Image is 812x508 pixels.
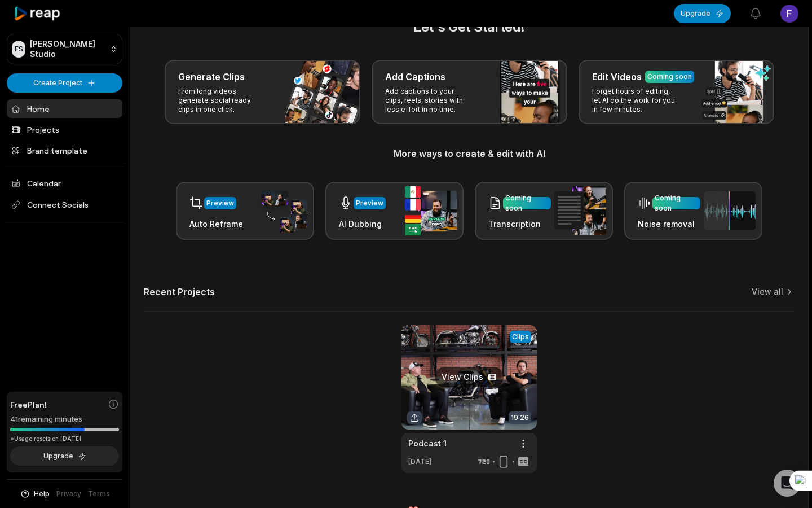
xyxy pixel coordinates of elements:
a: Podcast 1 [408,437,447,449]
div: Coming soon [655,193,698,213]
div: Preview [356,198,383,208]
a: View all [752,286,783,297]
img: noise_removal.png [704,191,756,230]
h2: Recent Projects [144,286,215,297]
h3: Edit Videos [592,70,642,84]
p: Add captions to your clips, reels, stories with less effort in no time. [385,87,473,114]
span: Help [34,489,50,499]
div: *Usage resets on [DATE] [10,435,119,443]
p: From long videos generate social ready clips in one click. [178,87,266,114]
span: Free Plan! [10,398,47,410]
img: ai_dubbing.png [405,186,457,235]
h3: Generate Clips [178,70,245,84]
div: FS [12,41,25,58]
a: Projects [7,120,122,139]
p: [PERSON_NAME] Studio [30,39,105,59]
div: Open Intercom Messenger [774,470,801,497]
a: Terms [88,489,110,499]
button: Create Project [7,73,122,93]
img: transcription.png [554,186,606,235]
div: Preview [206,198,234,208]
div: 41 remaining minutes [10,414,119,425]
button: Help [20,489,50,499]
p: Forget hours of editing, let AI do the work for you in few minutes. [592,87,679,114]
img: auto_reframe.png [255,189,307,233]
a: Home [7,99,122,118]
a: Calendar [7,174,122,192]
div: Coming soon [505,193,549,213]
h3: Auto Reframe [189,218,243,230]
button: Upgrade [10,446,119,466]
h3: AI Dubbing [339,218,386,230]
h3: Add Captions [385,70,445,84]
a: Brand template [7,141,122,160]
h3: Noise removal [638,218,700,230]
div: Coming soon [647,72,692,82]
h2: Let's Get Started! [144,17,795,37]
a: Privacy [56,489,81,499]
button: Upgrade [674,4,731,23]
h3: Transcription [488,218,551,230]
span: Connect Socials [7,195,122,215]
h3: More ways to create & edit with AI [144,147,795,160]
